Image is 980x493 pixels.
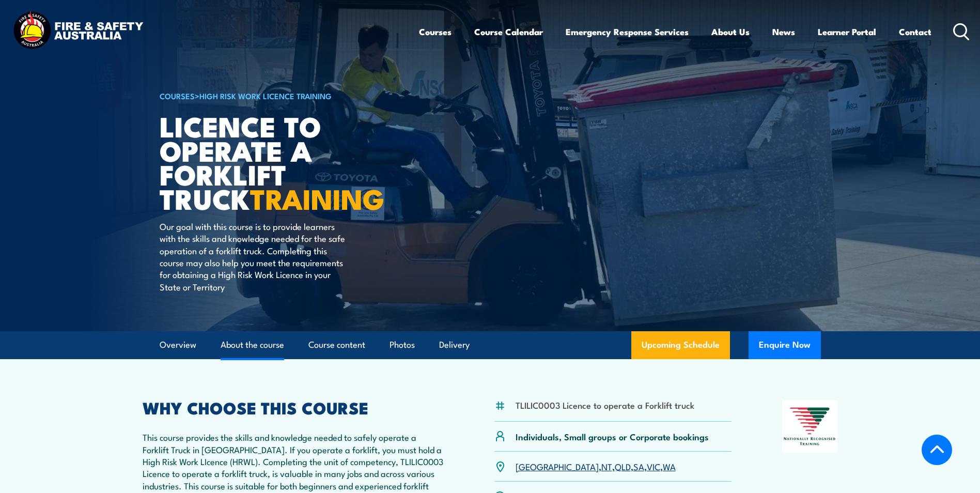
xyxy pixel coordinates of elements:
a: WA [663,460,676,472]
a: Delivery [439,331,470,359]
p: Individuals, Small groups or Corporate bookings [516,430,709,442]
a: About Us [711,18,750,45]
a: [GEOGRAPHIC_DATA] [516,460,599,472]
a: Course Calendar [474,18,543,45]
img: Nationally Recognised Training logo. [782,400,838,453]
h2: WHY CHOOSE THIS COURSE [143,400,444,414]
a: SA [633,460,644,472]
a: Learner Portal [818,18,876,45]
a: QLD [615,460,631,472]
p: Our goal with this course is to provide learners with the skills and knowledge needed for the saf... [160,220,348,292]
li: TLILIC0003 Licence to operate a Forklift truck [516,399,694,411]
a: Overview [160,331,196,359]
button: Enquire Now [749,331,821,359]
a: Emergency Response Services [566,18,689,45]
a: Upcoming Schedule [631,331,730,359]
a: High Risk Work Licence Training [199,90,332,101]
h6: > [160,89,415,102]
h1: Licence to operate a forklift truck [160,114,415,210]
a: Course content [308,331,365,359]
a: Photos [390,331,415,359]
a: Contact [899,18,931,45]
a: About the course [221,331,284,359]
strong: TRAINING [250,176,384,219]
a: VIC [647,460,660,472]
a: COURSES [160,90,195,101]
a: Courses [419,18,452,45]
a: News [772,18,795,45]
a: NT [601,460,612,472]
p: , , , , , [516,460,676,472]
